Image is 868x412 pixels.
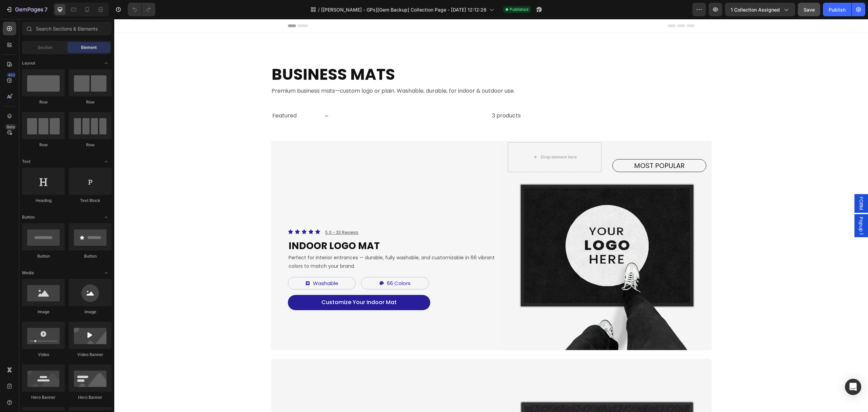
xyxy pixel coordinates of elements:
span: Published [510,6,528,13]
input: Search Sections & Elements [22,22,112,35]
span: Toggle open [101,267,112,278]
div: 450 [6,72,16,78]
span: Button [22,214,35,220]
div: Image [22,309,65,315]
u: 5.0 - 33 Reviews [211,210,244,216]
p: 7 [44,5,47,14]
div: Image [69,309,112,315]
span: Save [804,7,815,13]
div: Video [22,352,65,358]
div: Beta [5,124,16,130]
div: Open Intercom Messenger [845,379,861,395]
div: Hero Banner [22,394,65,400]
div: Drop element here [427,135,462,141]
p: Perfect for interior entrances — durable, fully washable, and customizable in 66 vibrant colors t... [174,235,382,251]
button: Publish [823,3,851,16]
span: Toggle open [101,212,112,223]
a: Customize Your Indoor Mat [174,276,316,291]
div: Background Image [388,122,597,331]
span: Toggle open [101,156,112,167]
span: Toggle open [101,58,112,69]
span: Popup 1 [744,198,750,216]
div: Heading [22,198,65,204]
div: 3 products [216,89,407,106]
span: / [318,6,320,13]
div: Row [22,142,65,148]
div: Row [69,99,112,105]
span: Text [22,158,31,165]
span: FORM [744,178,750,191]
p: Washable [199,260,224,269]
iframe: Design area [114,19,868,412]
span: Media [22,270,34,276]
button: 1 collection assigned [725,3,795,16]
h1: BUSINESS MATS [157,45,597,67]
div: Undo/Redo [128,3,155,16]
span: [[PERSON_NAME] - GPs][Gem Backup] Collection Page - [DATE] 12:12:26 [321,6,487,13]
button: <p>Washable</p> [174,258,241,270]
div: Text Block [69,198,112,204]
div: Publish [829,6,846,13]
span: Layout [22,60,35,66]
div: Row [69,142,112,148]
span: Element [81,44,97,51]
h2: Indoor Logo mat [174,220,383,234]
p: 66 Colors [273,260,296,269]
p: Customize Your Indoor Mat [207,279,282,288]
h2: MOST POPULAR [498,140,592,153]
div: Button [69,253,112,259]
div: Video Banner [69,352,112,358]
span: Section [38,44,52,51]
button: Save [798,3,820,16]
div: Hero Banner [69,394,112,400]
p: Premium business mats—custom logo or plain. Washable, durable, for indoor & outdoor use. [157,67,597,77]
span: 1 collection assigned [731,6,780,13]
button: <p>66 Colors</p> [247,258,315,270]
div: Button [22,253,65,259]
button: 7 [3,3,51,16]
div: Row [22,99,65,105]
